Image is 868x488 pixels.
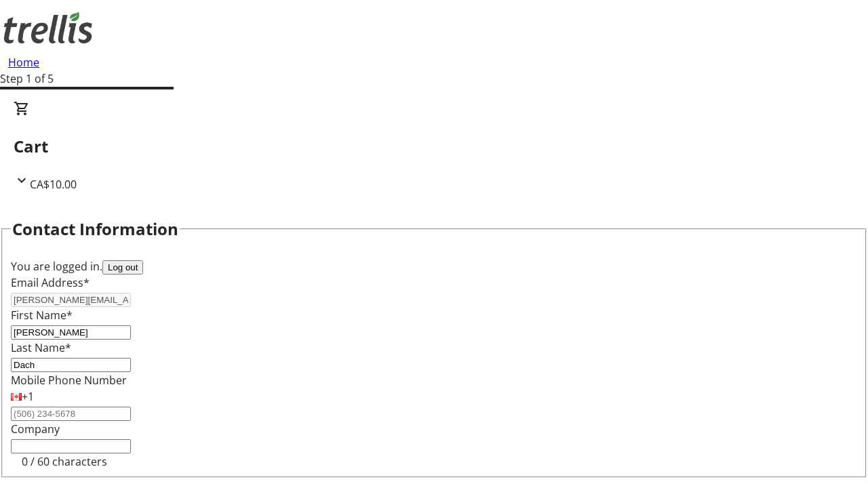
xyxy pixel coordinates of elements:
div: CartCA$10.00 [14,100,854,192]
div: You are logged in. [11,258,857,274]
input: (506) 234-5678 [11,407,131,421]
tr-character-limit: 0 / 60 characters [22,454,107,469]
label: Last Name* [11,340,71,355]
label: First Name* [11,308,73,323]
h2: Cart [14,134,854,159]
label: Mobile Phone Number [11,373,127,388]
span: CA$10.00 [30,177,77,192]
button: Log out [102,260,143,274]
label: Company [11,422,60,436]
h2: Contact Information [12,217,178,241]
label: Email Address* [11,275,90,290]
